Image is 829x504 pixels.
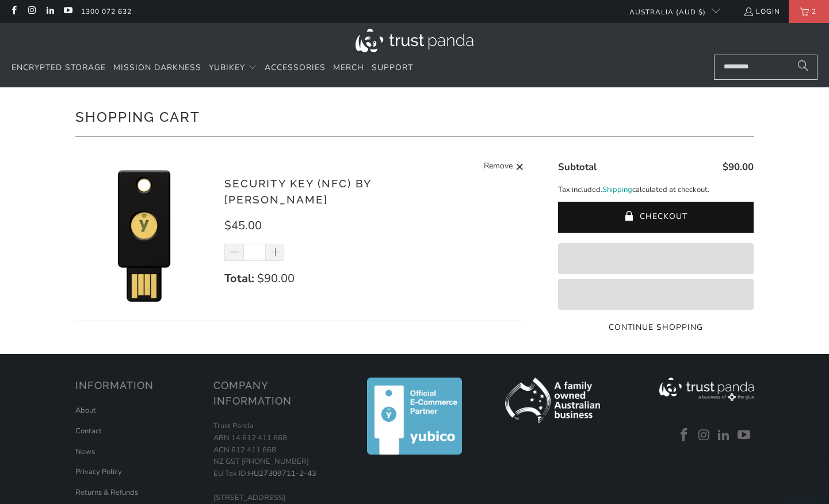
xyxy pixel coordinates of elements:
[63,7,72,16] a: Trust Panda Australia on YouTube
[558,160,597,174] span: Subtotal
[75,426,102,436] a: Contact
[12,55,106,82] a: Encrypted Storage
[265,62,326,73] span: Accessories
[26,7,36,16] a: Trust Panda Australia on Instagram
[45,7,55,16] a: Trust Panda Australia on LinkedIn
[75,405,96,415] a: About
[558,321,754,334] a: Continue Shopping
[75,447,95,457] a: News
[209,55,257,82] summary: YubiKey
[333,55,364,82] a: Merch
[696,428,713,443] a: Trust Panda Australia on Instagram
[372,62,413,73] span: Support
[723,160,754,174] span: $90.00
[248,468,316,479] a: HU27309711-2-43
[602,184,632,196] a: Shipping
[356,29,473,52] img: Trust Panda Australia
[714,55,817,80] input: Search...
[333,62,364,73] span: Merch
[113,62,201,73] span: Mission Darkness
[75,467,122,477] a: Privacy Policy
[558,202,754,233] button: Checkout
[224,218,262,233] span: $45.00
[9,7,18,16] a: Trust Panda Australia on Facebook
[783,458,820,495] iframe: Button to launch messaging window
[372,55,413,82] a: Support
[75,105,754,128] h1: Shopping Cart
[224,271,254,286] strong: Total:
[209,62,245,73] span: YubiKey
[75,166,213,303] img: Security Key (NFC) by Yubico
[257,271,295,286] span: $90.00
[81,5,132,18] a: 1300 072 632
[224,177,371,206] a: Security Key (NFC) by [PERSON_NAME]
[743,5,780,18] a: Login
[484,160,513,174] span: Remove
[484,160,524,174] a: Remove
[558,184,754,196] p: Tax included. calculated at checkout.
[113,55,201,82] a: Mission Darkness
[265,55,326,82] a: Accessories
[12,62,106,73] span: Encrypted Storage
[12,55,413,82] nav: Translation missing: en.navigation.header.main_nav
[75,487,138,498] a: Returns & Refunds
[676,428,693,443] a: Trust Panda Australia on Facebook
[789,55,817,80] button: Search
